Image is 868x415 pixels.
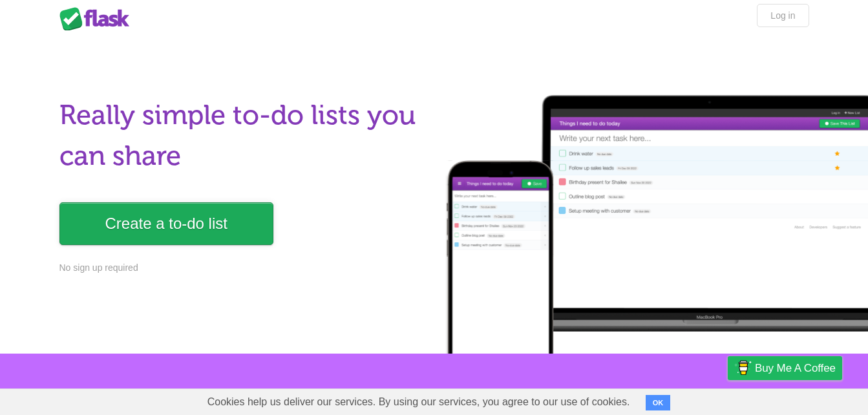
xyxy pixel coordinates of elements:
[195,389,643,415] span: Cookies help us deliver our services. By using our services, you agree to our use of cookies.
[646,395,671,410] button: OK
[755,357,836,379] span: Buy me a coffee
[59,95,427,176] h1: Really simple to-do lists you can share
[757,4,809,27] a: Log in
[59,202,273,245] a: Create a to-do list
[59,261,427,275] p: No sign up required
[728,356,842,380] a: Buy me a coffee
[734,357,752,379] img: Buy me a coffee
[59,7,137,30] div: Flask Lists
